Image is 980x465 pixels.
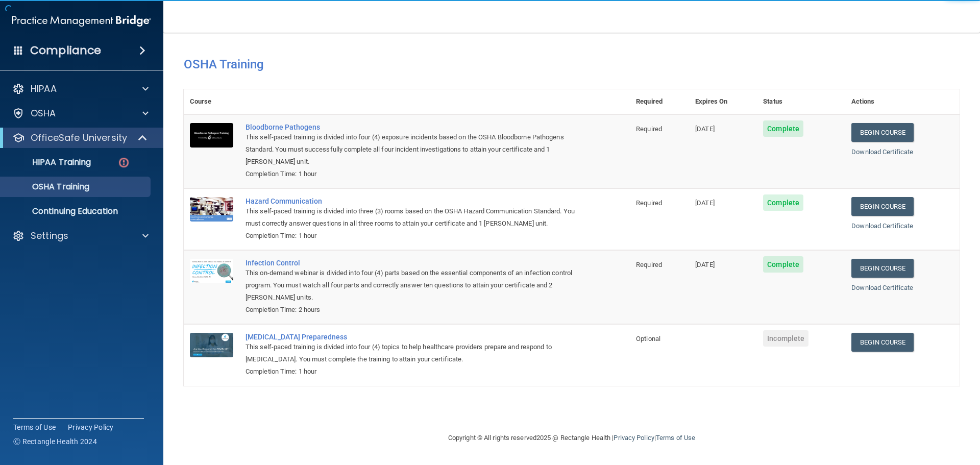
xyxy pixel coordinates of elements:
[31,107,56,119] p: OSHA
[851,123,914,142] a: Begin Course
[184,57,960,71] h4: OSHA Training
[851,284,913,291] a: Download Certificate
[763,256,803,273] span: Complete
[757,89,845,114] th: Status
[246,205,579,230] div: This self-paced training is divided into three (3) rooms based on the OSHA Hazard Communication S...
[68,422,114,432] a: Privacy Policy
[246,131,579,168] div: This self-paced training is divided into four (4) exposure incidents based on the OSHA Bloodborne...
[246,333,579,341] a: [MEDICAL_DATA] Preparedness
[695,125,715,133] span: [DATE]
[31,83,57,95] p: HIPAA
[246,267,579,304] div: This on-demand webinar is divided into four (4) parts based on the essential components of an inf...
[695,261,715,268] span: [DATE]
[636,199,662,207] span: Required
[246,123,579,131] a: Bloodborne Pathogens
[851,259,914,278] a: Begin Course
[246,230,579,242] div: Completion Time: 1 hour
[12,11,151,31] img: PMB logo
[12,230,149,242] a: Settings
[246,259,579,267] a: Infection Control
[630,89,689,114] th: Required
[689,89,757,114] th: Expires On
[246,341,579,365] div: This self-paced training is divided into four (4) topics to help healthcare providers prepare and...
[614,434,654,442] a: Privacy Policy
[246,168,579,180] div: Completion Time: 1 hour
[7,157,91,167] p: HIPAA Training
[695,199,715,207] span: [DATE]
[31,132,127,144] p: OfficeSafe University
[246,365,579,378] div: Completion Time: 1 hour
[636,261,662,268] span: Required
[7,206,146,216] p: Continuing Education
[851,222,913,230] a: Download Certificate
[7,182,89,192] p: OSHA Training
[851,148,913,156] a: Download Certificate
[763,120,803,137] span: Complete
[31,230,68,242] p: Settings
[246,197,579,205] a: Hazard Communication
[636,125,662,133] span: Required
[845,89,960,114] th: Actions
[12,107,149,119] a: OSHA
[636,335,660,342] span: Optional
[184,89,239,114] th: Course
[12,132,148,144] a: OfficeSafe University
[13,422,56,432] a: Terms of Use
[763,194,803,211] span: Complete
[385,422,758,454] div: Copyright © All rights reserved 2025 @ Rectangle Health | |
[30,43,101,58] h4: Compliance
[246,304,579,316] div: Completion Time: 2 hours
[656,434,695,442] a: Terms of Use
[763,330,808,347] span: Incomplete
[851,197,914,216] a: Begin Course
[12,83,149,95] a: HIPAA
[117,156,130,169] img: danger-circle.6113f641.png
[851,333,914,352] a: Begin Course
[13,436,97,447] span: Ⓒ Rectangle Health 2024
